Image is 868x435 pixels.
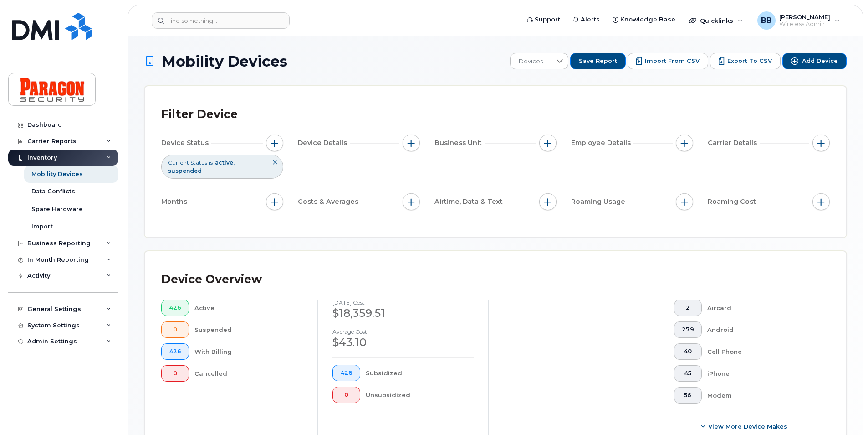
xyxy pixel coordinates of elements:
[194,365,303,382] div: Cancelled
[340,391,352,399] span: 0
[674,387,702,404] button: 56
[674,365,702,382] button: 45
[674,343,702,360] button: 40
[707,365,816,382] div: iPhone
[161,343,189,360] button: 426
[674,418,815,435] button: View More Device Makes
[168,159,207,166] span: Current Status
[161,321,189,338] button: 0
[570,53,626,69] button: Save Report
[332,329,474,335] h4: Average cost
[161,197,190,207] span: Months
[708,197,759,207] span: Roaming Cost
[332,365,360,381] button: 426
[682,304,694,311] span: 2
[708,138,760,148] span: Carrier Details
[682,392,694,399] span: 56
[707,321,816,338] div: Android
[366,387,474,403] div: Unsubsidized
[571,197,628,207] span: Roaming Usage
[645,57,700,65] span: Import from CSV
[194,321,303,338] div: Suspended
[161,365,189,382] button: 0
[366,365,474,381] div: Subsidized
[340,369,352,377] span: 426
[162,53,287,69] span: Mobility Devices
[169,370,181,377] span: 0
[707,300,816,316] div: Aircard
[434,138,485,148] span: Business Unit
[332,300,474,306] h4: [DATE] cost
[168,167,202,174] span: suspended
[579,57,617,65] span: Save Report
[161,138,211,148] span: Device Status
[802,57,838,65] span: Add Device
[682,370,694,377] span: 45
[161,268,262,291] div: Device Overview
[194,343,303,360] div: With Billing
[571,138,633,148] span: Employee Details
[215,159,235,166] span: active
[707,343,816,360] div: Cell Phone
[708,422,787,431] span: View More Device Makes
[727,57,772,65] span: Export to CSV
[674,321,702,338] button: 279
[169,304,181,311] span: 426
[628,53,708,69] button: Import from CSV
[434,197,505,207] span: Airtime, Data & Text
[682,348,694,355] span: 40
[782,53,847,69] button: Add Device
[169,348,181,355] span: 426
[682,326,694,333] span: 279
[332,335,474,350] div: $43.10
[169,326,181,333] span: 0
[194,300,303,316] div: Active
[298,197,361,207] span: Costs & Averages
[511,53,551,70] span: Devices
[209,159,213,166] span: is
[707,387,816,404] div: Modem
[332,387,360,403] button: 0
[332,306,474,321] div: $18,359.51
[674,300,702,316] button: 2
[298,138,350,148] span: Device Details
[161,300,189,316] button: 426
[710,53,781,69] button: Export to CSV
[161,103,238,126] div: Filter Device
